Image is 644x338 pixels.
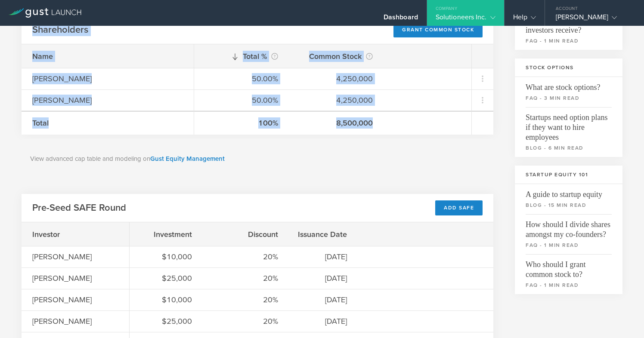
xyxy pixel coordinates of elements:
[526,77,612,92] span: What are stock options?
[513,13,536,26] div: Help
[32,316,118,327] div: [PERSON_NAME]
[32,294,118,305] div: [PERSON_NAME]
[526,144,612,152] small: blog - 6 min read
[526,214,612,240] span: How should I divide shares amongst my co-founders?
[214,229,278,240] div: Discount
[214,273,278,284] div: 20%
[300,117,373,129] div: 8,500,000
[515,77,622,107] a: What are stock options?faq - 3 min read
[515,58,622,77] h3: Stock Options
[300,251,347,262] div: [DATE]
[32,95,183,106] div: [PERSON_NAME]
[300,95,373,106] div: 4,250,000
[32,273,118,284] div: [PERSON_NAME]
[300,273,347,284] div: [DATE]
[140,294,192,305] div: $10,000
[556,13,629,26] div: [PERSON_NAME]
[515,107,622,157] a: Startups need option plans if they want to hire employeesblog - 6 min read
[214,294,278,305] div: 20%
[30,154,485,164] p: View advanced cap table and modeling on
[515,184,622,214] a: A guide to startup equityblog - 15 min read
[32,229,118,240] div: Investor
[526,241,612,249] small: faq - 1 min read
[526,107,612,142] span: Startups need option plans if they want to hire employees
[300,50,373,62] div: Common Stock
[205,73,278,84] div: 50.00%
[526,201,612,209] small: blog - 15 min read
[515,10,622,50] a: What kind of stock should investors receive?faq - 1 min read
[300,229,347,240] div: Issuance Date
[300,316,347,327] div: [DATE]
[32,24,88,36] h2: Shareholders
[526,254,612,280] span: Who should I grant common stock to?
[300,294,347,305] div: [DATE]
[32,117,183,129] div: Total
[526,281,612,289] small: faq - 1 min read
[205,95,278,106] div: 50.00%
[150,155,225,163] a: Gust Equity Management
[436,13,495,26] div: Solutioneers Inc.
[393,22,483,37] div: Grant Common Stock
[205,117,278,129] div: 100%
[384,13,418,26] div: Dashboard
[214,316,278,327] div: 20%
[32,251,118,262] div: [PERSON_NAME]
[526,37,612,45] small: faq - 1 min read
[214,251,278,262] div: 20%
[32,202,126,214] h2: Pre-Seed SAFE Round
[515,254,622,294] a: Who should I grant common stock to?faq - 1 min read
[140,273,192,284] div: $25,000
[515,214,622,254] a: How should I divide shares amongst my co-founders?faq - 1 min read
[140,251,192,262] div: $10,000
[32,73,183,84] div: [PERSON_NAME]
[140,229,192,240] div: Investment
[526,94,612,102] small: faq - 3 min read
[205,50,278,62] div: Total %
[515,166,622,184] h3: Startup Equity 101
[435,200,483,215] div: Add SAFE
[300,73,373,84] div: 4,250,000
[526,184,612,200] span: A guide to startup equity
[32,51,183,62] div: Name
[140,316,192,327] div: $25,000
